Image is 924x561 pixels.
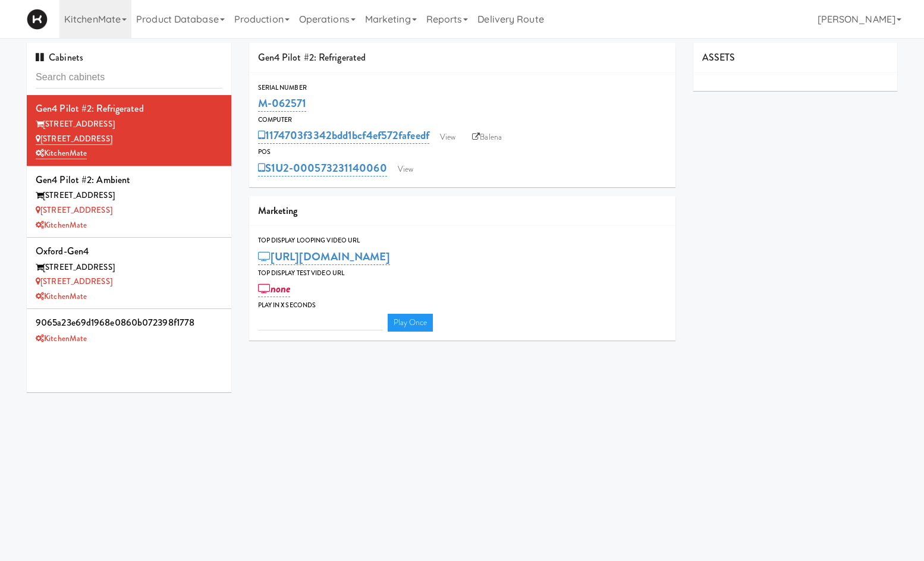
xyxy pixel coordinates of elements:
[27,238,231,309] li: Oxford-Gen4[STREET_ADDRESS] [STREET_ADDRESS]KitchenMate
[258,267,667,279] div: Top Display Test Video Url
[36,117,222,132] div: [STREET_ADDRESS]
[258,160,387,177] a: S1U2-000573231140060
[36,291,87,302] a: KitchenMate
[36,204,112,216] a: [STREET_ADDRESS]
[249,43,675,73] div: Gen4 Pilot #2: Refrigerated
[258,127,429,144] a: 1174703f3342bdd1bcf4ef572fafeedf
[258,280,291,297] a: none
[36,219,87,231] a: KitchenMate
[36,171,222,189] div: Gen4 Pilot #2: Ambient
[258,300,667,311] div: Play in X seconds
[258,82,667,94] div: Serial Number
[434,128,461,146] a: View
[36,260,222,275] div: [STREET_ADDRESS]
[36,67,222,89] input: Search cabinets
[36,188,222,203] div: [STREET_ADDRESS]
[36,276,112,287] a: [STREET_ADDRESS]
[36,242,222,260] div: Oxford-Gen4
[27,166,231,238] li: Gen4 Pilot #2: Ambient[STREET_ADDRESS] [STREET_ADDRESS]KitchenMate
[392,160,419,178] a: View
[258,114,667,126] div: Computer
[36,133,112,145] a: [STREET_ADDRESS]
[258,146,667,158] div: POS
[258,248,391,265] a: [URL][DOMAIN_NAME]
[36,333,87,344] a: KitchenMate
[36,100,222,118] div: Gen4 Pilot #2: Refrigerated
[702,51,736,64] span: ASSETS
[388,314,433,332] a: Play Once
[36,147,87,159] a: KitchenMate
[27,95,231,166] li: Gen4 Pilot #2: Refrigerated[STREET_ADDRESS] [STREET_ADDRESS]KitchenMate
[258,235,667,247] div: Top Display Looping Video Url
[36,314,222,332] div: 9065a23e69d1968e0860b072398f1778
[36,51,83,64] span: Cabinets
[258,204,298,218] span: Marketing
[258,95,307,112] a: M-062571
[466,128,508,146] a: Balena
[27,9,48,30] img: Micromart
[27,309,231,351] li: 9065a23e69d1968e0860b072398f1778KitchenMate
